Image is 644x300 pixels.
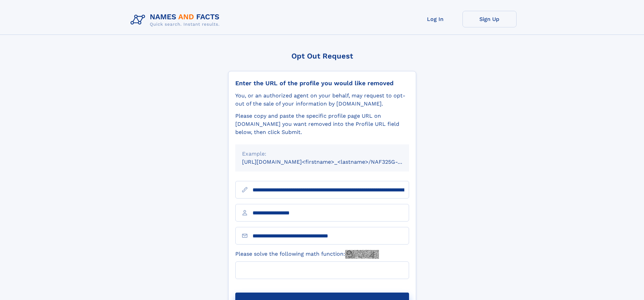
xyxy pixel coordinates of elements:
[235,79,409,87] div: Enter the URL of the profile you would like removed
[228,52,416,60] div: Opt Out Request
[408,11,462,27] a: Log In
[235,112,409,136] div: Please copy and paste the specific profile page URL on [DOMAIN_NAME] you want removed into the Pr...
[235,92,409,108] div: You, or an authorized agent on your behalf, may request to opt-out of the sale of your informatio...
[128,11,225,29] img: Logo Names and Facts
[242,159,422,165] small: [URL][DOMAIN_NAME]<firstname>_<lastname>/NAF325G-xxxxxxxx
[235,250,379,259] label: Please solve the following math function:
[462,11,517,27] a: Sign Up
[242,150,402,158] div: Example:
